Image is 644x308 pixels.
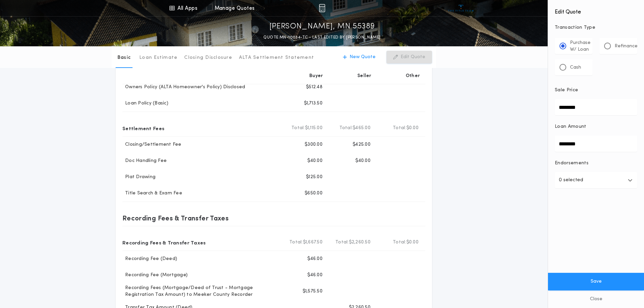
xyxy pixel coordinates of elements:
[306,174,323,181] p: $125.00
[555,87,578,94] p: Sale Price
[263,34,380,41] p: QUOTE MN-10034-TC - LAST EDITED BY [PERSON_NAME]
[184,54,232,61] p: Closing Disclosure
[555,172,637,188] button: 0 selected
[122,213,229,223] p: Recording Fees & Transfer Taxes
[139,54,177,61] p: Loan Estimate
[307,158,323,164] p: $40.00
[122,141,182,148] p: Closing/Settlement Fee
[269,21,375,32] p: [PERSON_NAME], MN 55389
[303,288,323,295] p: $1,575.50
[353,141,371,148] p: $425.00
[615,43,638,50] p: Refinance
[307,272,323,279] p: $46.00
[339,125,353,132] b: Total:
[122,256,177,262] p: Recording Fee (Deed)
[122,100,168,107] p: Loan Policy (Basic)
[548,290,644,308] button: Close
[570,64,581,71] p: Cash
[122,237,206,248] p: Recording Fees & Transfer Taxes
[289,239,303,246] b: Total:
[555,24,637,31] p: Transaction Type
[319,4,325,12] img: img
[303,239,323,246] span: $1,667.50
[570,40,591,53] p: Purchase W/ Loan
[122,272,188,279] p: Recording Fee (Mortgage)
[291,125,305,132] b: Total:
[117,54,131,61] p: Basic
[335,239,349,246] b: Total:
[305,141,323,148] p: $300.00
[386,51,432,64] button: Edit Quote
[350,54,376,61] p: New Quote
[122,158,167,164] p: Doc Handling Fee
[122,285,280,298] p: Recording Fees (Mortgage/Deed of Trust - Mortgage Registration Tax Amount) to Meeker County Recorder
[309,73,323,79] p: Buyer
[555,160,637,167] p: Endorsements
[555,4,637,16] h4: Edit Quote
[555,99,637,115] input: Sale Price
[406,73,420,79] p: Other
[393,125,406,132] b: Total:
[305,125,323,132] span: $1,115.00
[239,54,314,61] p: ALTA Settlement Statement
[401,54,425,61] p: Edit Quote
[393,239,406,246] b: Total:
[555,136,637,152] input: Loan Amount
[559,176,583,184] p: 0 selected
[406,239,419,246] span: $0.00
[122,190,182,197] p: Title Search & Exam Fee
[122,174,156,181] p: Plat Drawing
[357,73,372,79] p: Seller
[555,123,587,130] p: Loan Amount
[448,5,474,11] img: vs-icon
[122,84,245,91] p: Owners Policy (ALTA Homeowner's Policy) Disclosed
[307,256,323,262] p: $46.00
[548,273,644,290] button: Save
[306,84,323,91] p: $512.48
[349,239,371,246] span: $2,260.50
[355,158,371,164] p: $40.00
[304,100,323,107] p: $1,713.50
[305,190,323,197] p: $650.00
[336,51,382,64] button: New Quote
[353,125,371,132] span: $465.00
[122,123,164,134] p: Settlement Fees
[406,125,419,132] span: $0.00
